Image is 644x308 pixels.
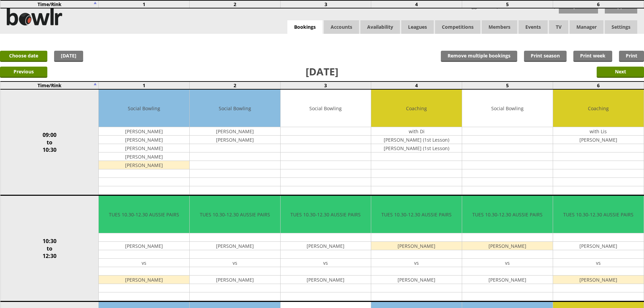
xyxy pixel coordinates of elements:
[597,67,644,78] input: Next
[482,20,517,34] span: Members
[281,259,371,267] td: vs
[462,90,553,127] td: Social Bowling
[360,20,400,34] a: Availability
[553,0,644,8] td: 6
[280,81,371,89] td: 3
[462,242,553,250] td: [PERSON_NAME]
[99,196,189,233] td: TUES 10.30-12.30 AUSSIE PAIRS
[99,242,189,250] td: [PERSON_NAME]
[371,196,462,233] td: TUES 10.30-12.30 AUSSIE PAIRS
[553,196,644,233] td: TUES 10.30-12.30 AUSSIE PAIRS
[553,81,644,89] td: 6
[605,20,637,34] span: Settings
[99,259,189,267] td: vs
[190,242,280,250] td: [PERSON_NAME]
[190,196,280,233] td: TUES 10.30-12.30 AUSSIE PAIRS
[462,196,553,233] td: TUES 10.30-12.30 AUSSIE PAIRS
[99,0,190,8] td: 1
[281,196,371,233] td: TUES 10.30-12.30 AUSSIE PAIRS
[189,0,280,8] td: 2
[54,51,83,62] a: [DATE]
[524,51,567,62] a: Print season
[190,259,280,267] td: vs
[0,195,99,302] td: 10:30 to 12:30
[573,51,612,62] a: Print week
[371,127,462,136] td: with Di
[371,90,462,127] td: Coaching
[371,136,462,144] td: [PERSON_NAME] (1st Lesson)
[553,259,644,267] td: vs
[570,20,603,34] span: Manager
[519,20,548,34] a: Events
[553,127,644,136] td: with Lis
[553,242,644,250] td: [PERSON_NAME]
[0,0,99,8] td: Time/Rink
[371,81,462,89] td: 4
[190,276,280,284] td: [PERSON_NAME]
[462,0,553,8] td: 5
[401,20,434,34] a: Leagues
[549,20,568,34] span: TV
[190,127,280,136] td: [PERSON_NAME]
[553,276,644,284] td: [PERSON_NAME]
[190,136,280,144] td: [PERSON_NAME]
[99,144,189,152] td: [PERSON_NAME]
[371,242,462,250] td: [PERSON_NAME]
[462,81,553,89] td: 5
[99,90,189,127] td: Social Bowling
[287,20,323,34] a: Bookings
[281,90,371,127] td: Social Bowling
[435,20,480,34] a: Competitions
[281,242,371,250] td: [PERSON_NAME]
[371,276,462,284] td: [PERSON_NAME]
[0,89,99,195] td: 09:00 to 10:30
[99,136,189,144] td: [PERSON_NAME]
[441,51,517,62] input: Remove multiple bookings
[0,81,99,89] td: Time/Rink
[462,259,553,267] td: vs
[99,81,190,89] td: 1
[99,127,189,136] td: [PERSON_NAME]
[99,161,189,169] td: [PERSON_NAME]
[619,51,644,62] a: Print
[462,276,553,284] td: [PERSON_NAME]
[371,259,462,267] td: vs
[553,136,644,144] td: [PERSON_NAME]
[189,81,280,89] td: 2
[280,0,371,8] td: 3
[553,90,644,127] td: Coaching
[281,276,371,284] td: [PERSON_NAME]
[371,0,462,8] td: 4
[99,276,189,284] td: [PERSON_NAME]
[371,144,462,152] td: [PERSON_NAME] (1st Lesson)
[324,20,359,34] span: Accounts
[99,152,189,161] td: [PERSON_NAME]
[190,90,280,127] td: Social Bowling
